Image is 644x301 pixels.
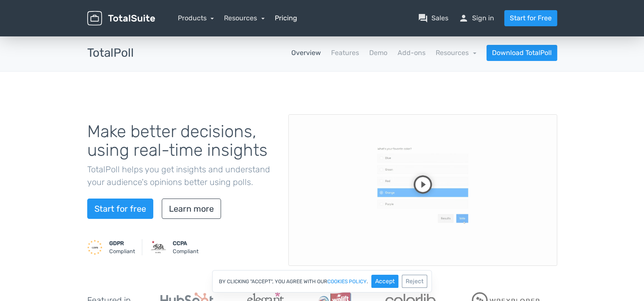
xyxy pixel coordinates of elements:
[402,275,427,288] button: Reject
[418,13,428,23] span: question_answer
[371,275,398,288] button: Accept
[369,48,387,58] a: Demo
[486,45,557,61] a: Download TotalPoll
[331,48,359,58] a: Features
[173,240,187,246] strong: CCPA
[87,122,276,160] h1: Make better decisions, using real-time insights
[327,279,367,284] a: cookies policy
[275,13,297,23] a: Pricing
[504,10,557,26] a: Start for Free
[459,13,494,23] a: personSign in
[87,199,153,219] a: Start for free
[178,14,214,22] a: Products
[459,13,469,23] span: person
[109,239,135,255] small: Compliant
[291,48,321,58] a: Overview
[87,240,102,255] img: GDPR
[398,48,426,58] a: Add-ons
[87,163,276,188] p: TotalPoll helps you get insights and understand your audience's opinions better using polls.
[436,49,476,57] a: Resources
[162,199,221,219] a: Learn more
[87,47,134,60] h3: TotalPoll
[173,239,199,255] small: Compliant
[87,11,155,26] img: TotalSuite for WordPress
[151,240,166,255] img: CCPA
[212,270,432,293] div: By clicking "Accept", you agree with our .
[418,13,448,23] a: question_answerSales
[109,240,124,246] strong: GDPR
[224,14,265,22] a: Resources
